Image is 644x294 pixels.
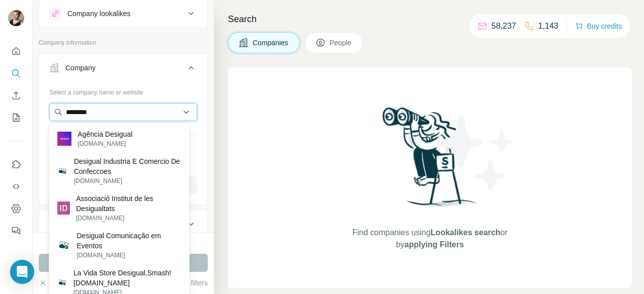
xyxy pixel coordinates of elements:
button: Search [8,64,24,82]
p: La Vida Store Desigual,Smash![DOMAIN_NAME] [73,268,181,288]
button: Use Surfe on LinkedIn [8,155,24,173]
img: La Vida Store Desigual,Smash!spanyolruhazat.hu [57,277,67,287]
span: Find companies using or by [349,227,510,251]
p: Company information [39,38,208,47]
button: Industry [39,212,207,236]
p: [DOMAIN_NAME] [76,251,181,260]
button: Clear [39,278,67,288]
img: Associació Institut de les Desigualtats [57,202,70,215]
img: Desigual Industria E Comercio De Confeccoes [57,166,68,176]
p: 58,237 [492,20,516,32]
button: Dashboard [8,200,24,218]
button: Buy credits [575,19,622,33]
p: [DOMAIN_NAME] [77,139,132,148]
img: Surfe Illustration - Stars [430,108,521,198]
div: Select a company name or website [49,84,197,97]
button: My lists [8,109,24,127]
button: Quick start [8,42,24,60]
button: Feedback [8,222,24,240]
img: Agência Desigual [57,132,71,146]
div: Company [65,63,96,73]
div: Company lookalikes [67,9,130,19]
h4: Search [228,12,632,26]
p: Agência Desigual [77,129,132,139]
button: Use Surfe API [8,177,24,195]
span: Companies [253,38,289,48]
span: applying Filters [405,240,464,249]
img: Avatar [8,10,24,26]
span: Lookalikes search [431,228,501,237]
img: Desigual Comunicação em Eventos [57,239,70,252]
span: People [330,38,353,48]
p: Associació Institut de les Desigualtats [76,193,181,214]
p: [DOMAIN_NAME] [74,176,181,185]
button: Enrich CSV [8,86,24,105]
p: Desigual Industria E Comercio De Confeccoes [74,156,181,176]
p: [DOMAIN_NAME] [76,214,181,223]
img: Surfe Illustration - Woman searching with binoculars [378,105,482,217]
button: Company [39,56,207,84]
p: 1,143 [538,20,558,32]
p: Desigual Comunicação em Eventos [76,231,181,251]
div: Open Intercom Messenger [10,260,34,284]
button: Company lookalikes [39,2,207,26]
